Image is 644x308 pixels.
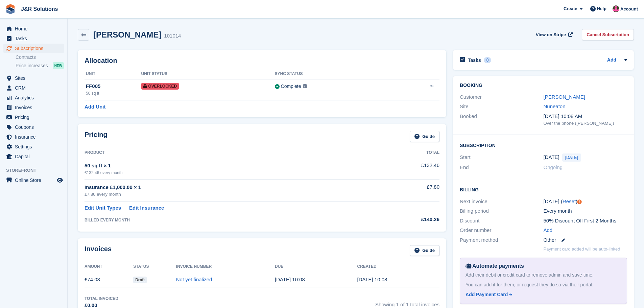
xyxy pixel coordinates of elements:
[15,34,55,43] span: Tasks
[582,29,634,40] a: Cancel Subscription
[129,204,164,212] a: Edit Insurance
[544,153,559,161] time: 2025-08-12 00:00:00 UTC
[607,56,616,64] a: Add
[303,84,307,88] img: icon-info-grey-7440780725fd019a000dd9b08b2336e03edf1995a4989e88bcd33f0948082b44.svg
[536,31,566,38] span: View on Stripe
[15,122,55,132] span: Coupons
[3,152,64,161] a: menu
[468,57,481,63] h2: Tasks
[3,24,64,33] a: menu
[15,152,55,161] span: Capital
[85,191,373,198] div: £7.80 every month
[85,147,373,158] th: Product
[544,94,585,100] a: [PERSON_NAME]
[176,261,275,272] th: Invoice Number
[141,83,179,90] span: Overlocked
[460,153,543,162] div: Start
[373,180,439,202] td: £7.80
[460,83,627,88] h2: Booking
[620,6,638,13] span: Account
[460,198,543,206] div: Next invoice
[460,217,543,225] div: Discount
[93,30,161,39] h2: [PERSON_NAME]
[460,113,543,127] div: Booked
[5,4,16,14] img: stora-icon-8386f47178a22dfd0bd8f6a31ec36ba5ce8667c1dd55bd0f319d3a0aa187defe.svg
[484,57,492,63] div: 0
[460,207,543,215] div: Billing period
[357,277,387,282] time: 2025-08-12 09:08:58 UTC
[86,90,141,96] div: 50 sq ft
[176,277,212,282] a: Not yet finalized
[544,227,553,234] a: Add
[3,113,64,122] a: menu
[85,261,133,272] th: Amount
[18,3,61,15] a: J&R Solutions
[576,199,582,205] div: Tooltip anchor
[15,113,55,122] span: Pricing
[133,277,147,283] span: Draft
[564,5,577,12] span: Create
[373,216,439,223] div: £140.26
[562,153,581,162] span: [DATE]
[373,147,439,158] th: Total
[460,236,543,244] div: Payment method
[3,103,64,112] a: menu
[85,295,118,302] div: Total Invoiced
[466,281,621,288] div: You can add it for them, or request they do so via their portal.
[3,122,64,132] a: menu
[544,198,627,206] div: [DATE] ( )
[15,44,55,53] span: Subscriptions
[3,44,64,53] a: menu
[613,5,619,12] img: Julie Morgan
[15,142,55,151] span: Settings
[466,271,621,279] div: Add their debit or credit card to remove admin and save time.
[544,113,627,120] div: [DATE] 10:08 AM
[15,103,55,112] span: Invoices
[85,69,141,79] th: Unit
[544,236,627,244] div: Other
[460,103,543,111] div: Site
[85,131,108,142] h2: Pricing
[3,132,64,142] a: menu
[3,175,64,185] a: menu
[466,291,508,298] div: Add Payment Card
[85,184,373,191] div: Insurance £1,000.00 × 1
[275,277,305,282] time: 2025-08-13 09:08:57 UTC
[410,245,439,256] a: Guide
[544,103,566,109] a: Nuneaton
[16,54,64,61] a: Contracts
[460,227,543,234] div: Order number
[275,69,389,79] th: Sync Status
[56,176,64,184] a: Preview store
[15,175,55,185] span: Online Store
[466,262,621,270] div: Automate payments
[3,83,64,93] a: menu
[85,162,373,170] div: 50 sq ft × 1
[15,93,55,102] span: Analytics
[6,167,67,174] span: Storefront
[133,261,176,272] th: Status
[85,245,112,256] h2: Invoices
[85,272,133,287] td: £74.03
[373,158,439,179] td: £132.46
[15,132,55,142] span: Insurance
[16,63,48,69] span: Price increases
[460,142,627,148] h2: Subscription
[275,261,357,272] th: Due
[410,131,439,142] a: Guide
[164,32,181,40] div: 101014
[15,83,55,93] span: CRM
[460,186,627,193] h2: Billing
[3,142,64,151] a: menu
[86,82,141,90] div: FF005
[466,291,619,298] a: Add Payment Card
[281,83,301,90] div: Complete
[544,164,563,170] span: Ongoing
[85,170,373,176] div: £132.46 every month
[544,120,627,127] div: Over the phone ([PERSON_NAME])
[533,29,574,40] a: View on Stripe
[3,34,64,43] a: menu
[3,93,64,102] a: menu
[460,164,543,171] div: End
[85,217,373,223] div: BILLED EVERY MONTH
